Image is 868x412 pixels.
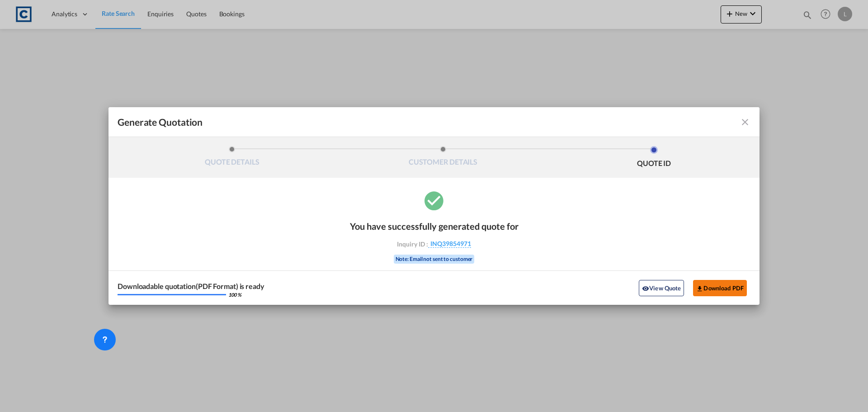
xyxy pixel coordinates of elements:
[423,189,445,212] md-icon: icon-checkbox-marked-circle
[548,146,759,170] li: QUOTE ID
[350,221,519,232] div: You have successfully generated quote for
[108,107,759,305] md-dialog: Generate QuotationQUOTE ...
[118,283,264,290] div: Downloadable quotation(PDF Format) is ready
[394,255,475,264] div: Note: Email not sent to customer
[642,285,649,292] md-icon: icon-eye
[338,146,549,170] li: CUSTOMER DETAILS
[639,280,684,296] button: icon-eyeView Quote
[382,240,486,248] div: Inquiry ID :
[696,285,703,292] md-icon: icon-download
[228,292,241,297] div: 100 %
[118,116,203,128] span: Generate Quotation
[693,280,747,296] button: Download PDF
[127,146,338,170] li: QUOTE DETAILS
[740,117,750,128] md-icon: icon-close fg-AAA8AD cursor m-0
[428,240,471,248] span: INQ39854971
